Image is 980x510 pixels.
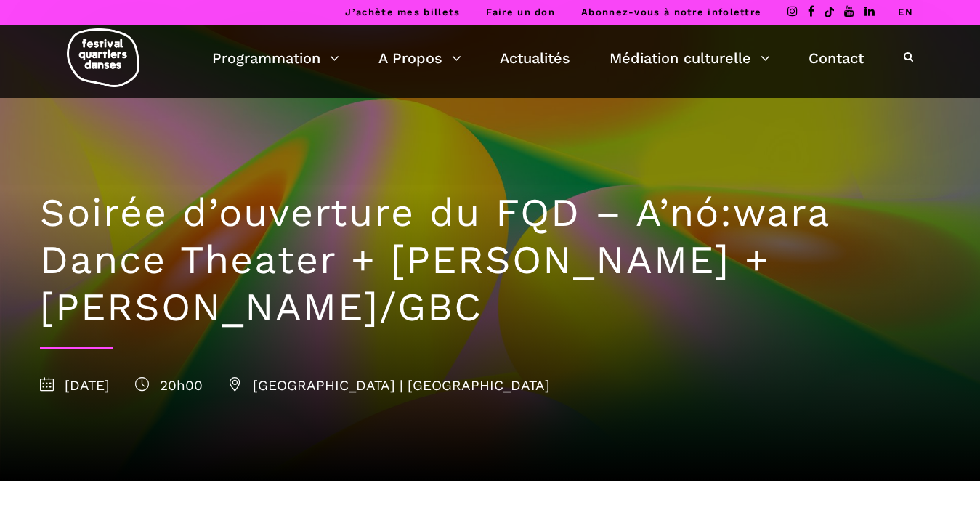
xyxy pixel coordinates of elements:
a: Contact [809,46,864,70]
a: Programmation [212,46,339,70]
img: logo-fqd-med [67,28,139,87]
a: J’achète mes billets [345,7,460,17]
span: 20h00 [135,377,203,394]
a: A Propos [378,46,461,70]
span: [GEOGRAPHIC_DATA] | [GEOGRAPHIC_DATA] [228,377,550,394]
a: Actualités [500,46,570,70]
a: Faire un don [486,7,555,17]
a: EN [898,7,913,17]
span: [DATE] [40,377,110,394]
h1: Soirée d’ouverture du FQD – A’nó:wara Dance Theater + [PERSON_NAME] + [PERSON_NAME]/GBC [40,190,941,331]
a: Abonnez-vous à notre infolettre [581,7,761,17]
a: Médiation culturelle [610,46,770,70]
